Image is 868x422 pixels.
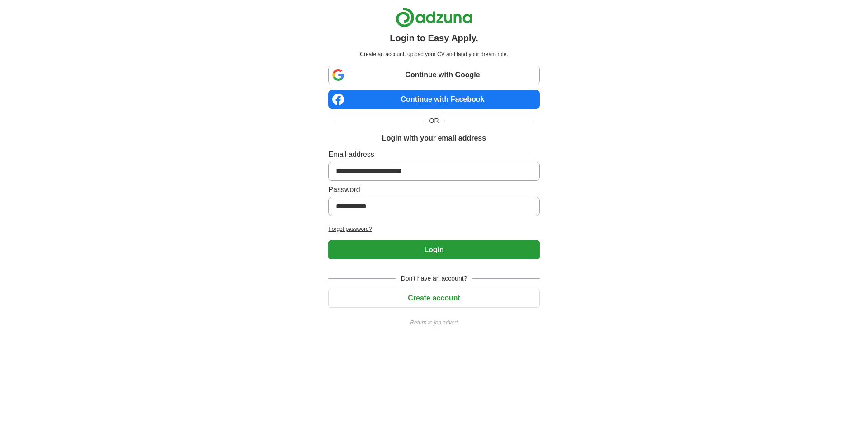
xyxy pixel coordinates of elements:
[390,31,478,45] h1: Login to Easy Apply.
[328,90,539,109] a: Continue with Facebook
[328,225,539,233] a: Forgot password?
[396,274,473,283] span: Don't have an account?
[328,184,539,195] label: Password
[328,149,539,160] label: Email address
[396,7,472,28] img: Adzuna logo
[328,66,539,84] a: Continue with Google
[328,240,539,259] button: Login
[328,319,539,327] a: Return to job advert
[424,116,444,126] span: OR
[328,289,539,308] button: Create account
[328,294,539,302] a: Create account
[382,133,486,144] h1: Login with your email address
[330,50,538,58] p: Create an account, upload your CV and land your dream role.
